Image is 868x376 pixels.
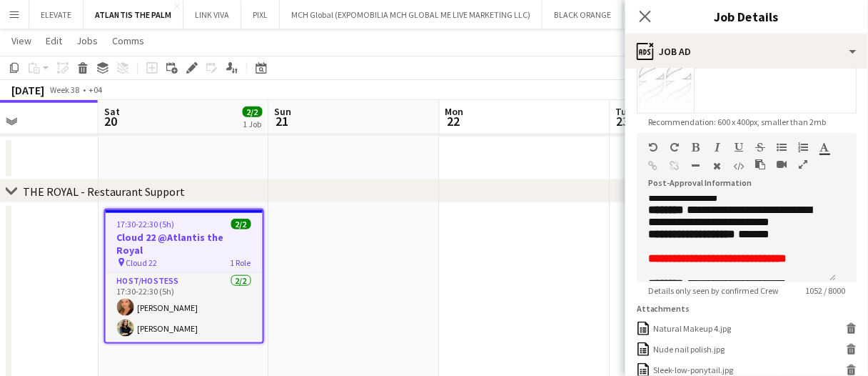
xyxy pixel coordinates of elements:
[614,113,632,129] span: 23
[542,1,623,29] button: BLACK ORANGE
[126,257,158,268] span: Cloud 22
[637,303,690,314] label: Attachments
[280,1,542,29] button: MCH Global (EXPOMOBILIA MCH GLOBAL ME LIVE MARKETING LLC)
[712,160,722,172] button: Clear Formatting
[734,160,744,172] button: HTML Code
[243,119,262,129] div: 1 Job
[691,160,701,172] button: Horizontal Line
[798,142,808,153] button: Ordered List
[11,83,44,97] div: [DATE]
[102,113,120,129] span: 20
[84,1,183,29] button: ATLANTIS THE PALM
[106,273,263,342] app-card-role: Host/Hostess2/217:30-22:30 (5h)[PERSON_NAME][PERSON_NAME]
[11,34,31,47] span: View
[794,285,857,296] span: 1052 / 8000
[648,142,658,153] button: Undo
[231,257,251,268] span: 1 Role
[46,34,62,47] span: Edit
[755,142,765,153] button: Strikethrough
[623,1,705,29] button: LOUIS VUITTON
[443,113,464,129] span: 22
[106,31,150,50] a: Comms
[47,84,83,95] span: Week 38
[117,219,175,229] span: 17:30-22:30 (5h)
[23,184,185,199] div: THE ROYAL - Restaurant Support
[104,209,264,344] app-job-card: 17:30-22:30 (5h)2/2Cloud 22 @Atlantis the Royal Cloud 221 RoleHost/Hostess2/217:30-22:30 (5h)[PER...
[654,344,725,355] div: Nude nail polish.jpg
[183,1,241,29] button: LINK VIVA
[40,31,68,50] a: Edit
[243,107,263,117] span: 2/2
[231,219,251,229] span: 2/2
[777,142,787,153] button: Unordered List
[29,1,84,29] button: ELEVATE
[819,142,829,153] button: Text Color
[654,365,734,375] div: Sleek-low-ponytail.jpg
[625,34,868,69] div: Job Ad
[712,142,722,153] button: Italic
[241,1,280,29] button: PIXL
[625,7,868,26] h3: Job Details
[6,31,37,50] a: View
[755,159,765,170] button: Paste as plain text
[273,113,292,129] span: 21
[104,105,120,118] span: Sat
[777,159,787,170] button: Insert video
[71,31,104,50] a: Jobs
[106,231,263,257] h3: Cloud 22 @Atlantis the Royal
[691,142,701,153] button: Bold
[798,159,808,170] button: Fullscreen
[637,117,838,127] span: Recommendation: 600 x 400px, smaller than 2mb
[275,105,292,118] span: Sun
[734,142,744,153] button: Underline
[670,142,680,153] button: Redo
[654,323,732,334] div: Natural Makeup 4.jpg
[616,105,632,118] span: Tue
[112,34,144,47] span: Comms
[76,34,98,47] span: Jobs
[637,285,790,296] span: Details only seen by confirmed Crew
[445,105,464,118] span: Mon
[89,84,102,95] div: +04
